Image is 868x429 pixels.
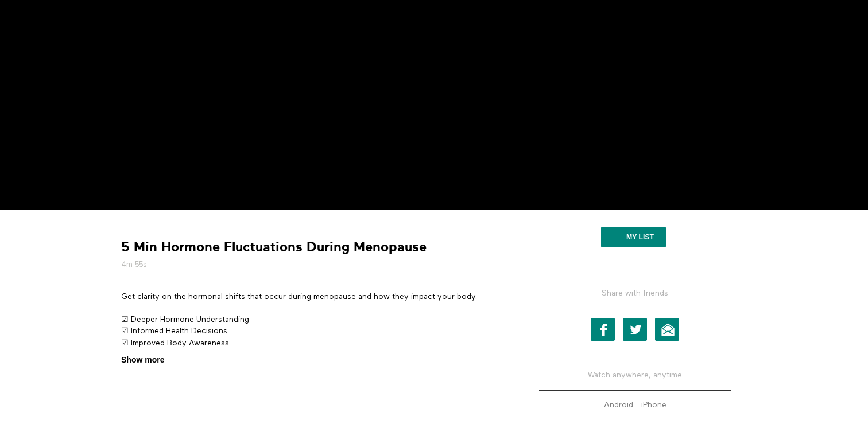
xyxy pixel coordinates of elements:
[121,291,506,302] p: Get clarity on the hormonal shifts that occur during menopause and how they impact your body.
[539,288,731,308] h5: Share with friends
[601,227,666,247] button: My list
[121,238,427,256] strong: 5 Min Hormone Fluctuations During Menopause
[638,401,669,409] a: iPhone
[121,259,506,270] h5: 4m 55s
[604,401,633,409] strong: Android
[623,318,647,341] a: Twitter
[121,314,506,349] p: ☑ Deeper Hormone Understanding ☑ Informed Health Decisions ☑ Improved Body Awareness
[121,354,164,366] span: Show more
[655,318,679,341] a: Email
[539,361,731,390] h5: Watch anywhere, anytime
[641,401,666,409] strong: iPhone
[601,401,636,409] a: Android
[591,318,615,341] a: Facebook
